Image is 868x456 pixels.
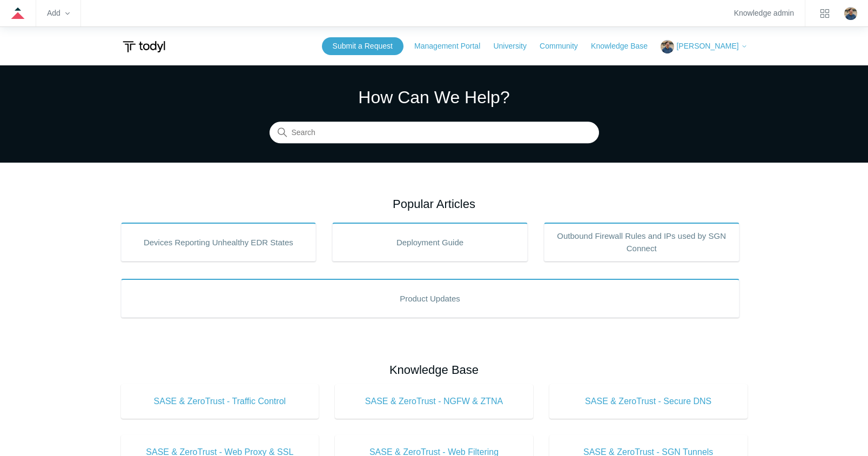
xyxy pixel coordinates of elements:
[47,10,70,16] zd-hc-trigger: Add
[121,279,739,318] a: Product Updates
[661,40,747,53] button: [PERSON_NAME]
[351,395,517,408] span: SASE & ZeroTrust - NGFW & ZTNA
[322,37,403,55] a: Submit a Request
[676,42,738,50] span: [PERSON_NAME]
[544,223,739,261] a: Outbound Firewall Rules and IPs used by SGN Connect
[121,37,167,57] img: Todyl Support Center Help Center home page
[335,384,533,419] a: SASE & ZeroTrust - NGFW & ZTNA
[591,41,658,52] a: Knowledge Base
[493,41,537,52] a: University
[566,395,731,408] span: SASE & ZeroTrust - Secure DNS
[137,395,303,408] span: SASE & ZeroTrust - Traffic Control
[121,223,317,261] a: Devices Reporting Unhealthy EDR States
[414,41,491,52] a: Management Portal
[844,7,857,20] img: user avatar
[270,122,599,144] input: Search
[121,195,748,213] h2: Popular Articles
[844,7,857,20] zd-hc-trigger: Click your profile icon to open the profile menu
[332,223,528,261] a: Deployment Guide
[270,84,599,110] h1: How Can We Help?
[549,384,748,419] a: SASE & ZeroTrust - Secure DNS
[734,10,794,16] a: Knowledge admin
[540,41,589,52] a: Community
[121,384,319,419] a: SASE & ZeroTrust - Traffic Control
[121,361,748,379] h2: Knowledge Base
